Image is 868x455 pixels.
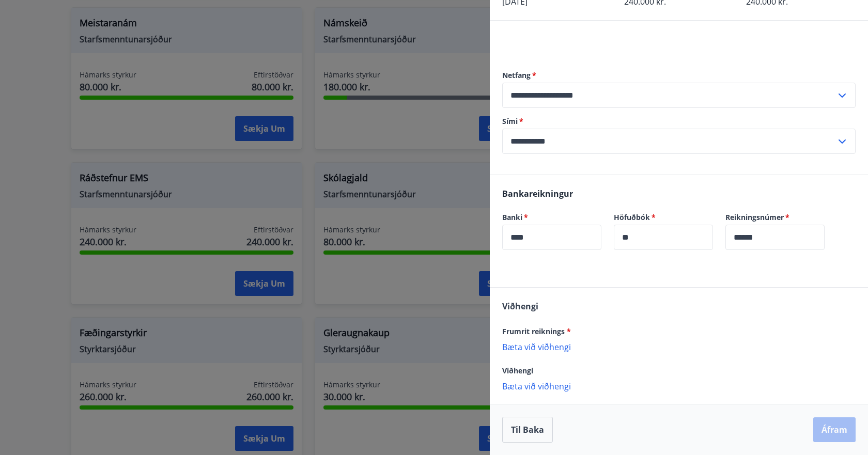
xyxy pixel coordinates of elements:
span: Bankareikningur [502,188,573,199]
span: Frumrit reiknings [502,326,571,336]
label: Banki [502,212,601,223]
label: Sími [502,116,856,127]
label: Reikningsnúmer [725,212,825,223]
button: Til baka [502,417,553,443]
span: Viðhengi [502,301,538,312]
label: Netfang [502,70,856,81]
span: Viðhengi [502,366,533,375]
label: Höfuðbók [614,212,713,223]
p: Bæta við viðhengi [502,381,856,391]
p: Bæta við viðhengi [502,341,856,352]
